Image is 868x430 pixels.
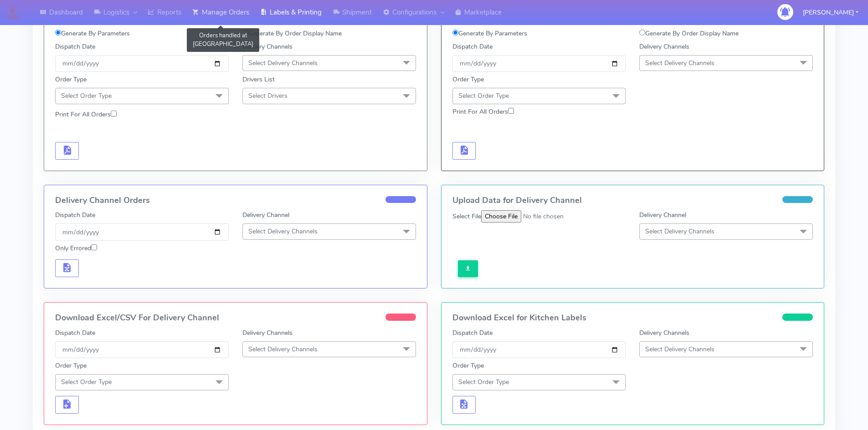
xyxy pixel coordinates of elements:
[61,378,112,386] span: Select Order Type
[452,361,484,370] label: Order Type
[639,29,739,38] label: Generate By Order Display Name
[639,42,689,51] label: Delivery Channels
[452,42,493,51] label: Dispatch Date
[55,361,87,370] label: Order Type
[248,91,288,100] span: Select Drivers
[645,345,714,354] span: Select Delivery Channels
[55,75,87,84] label: Order Type
[242,75,275,84] label: Drivers List
[242,328,293,338] label: Delivery Channels
[55,29,130,38] label: Generate By Parameters
[639,30,645,35] input: Generate By Order Display Name
[248,59,318,67] span: Select Delivery Channels
[452,75,484,84] label: Order Type
[55,314,416,323] h4: Download Excel/CSV For Delivery Channel
[61,91,112,100] span: Select Order Type
[248,227,318,236] span: Select Delivery Channels
[55,30,61,35] input: Generate By Parameters
[55,42,95,51] label: Dispatch Date
[645,59,714,67] span: Select Delivery Channels
[55,328,95,338] label: Dispatch Date
[55,196,416,205] h4: Delivery Channel Orders
[645,227,714,236] span: Select Delivery Channels
[452,328,493,338] label: Dispatch Date
[452,30,458,35] input: Generate By Parameters
[91,244,97,250] input: Only Errored
[639,328,689,338] label: Delivery Channels
[452,196,813,205] h4: Upload Data for Delivery Channel
[452,29,527,38] label: Generate By Parameters
[248,345,318,354] span: Select Delivery Channels
[242,210,289,220] label: Delivery Channel
[458,91,509,100] span: Select Order Type
[796,3,865,22] button: [PERSON_NAME]
[55,243,97,253] label: Only Errored
[242,29,342,38] label: Generate By Order Display Name
[452,107,514,116] label: Print For All Orders
[452,314,813,323] h4: Download Excel for Kitchen Labels
[242,42,293,51] label: Delivery Channels
[111,111,117,116] input: Print For All Orders
[242,30,248,35] input: Generate By Order Display Name
[55,110,117,119] label: Print For All Orders
[639,210,686,220] label: Delivery Channel
[508,108,514,114] input: Print For All Orders
[55,210,95,220] label: Dispatch Date
[458,378,509,386] span: Select Order Type
[452,212,481,221] label: Select File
